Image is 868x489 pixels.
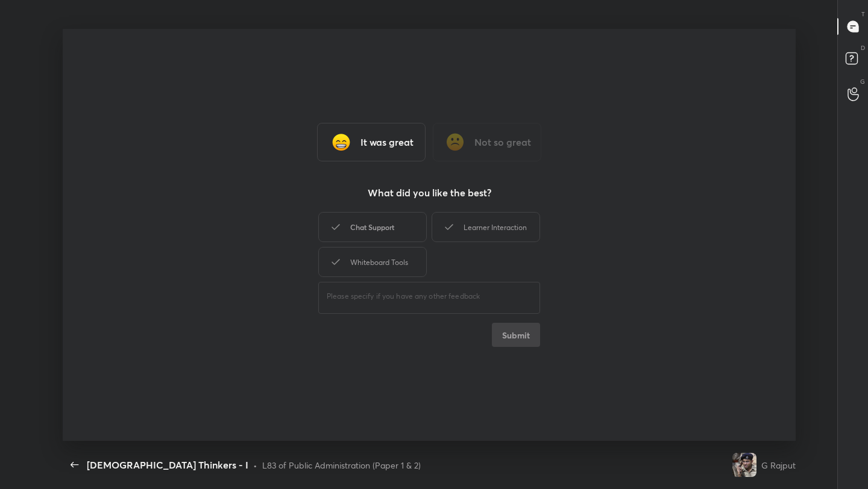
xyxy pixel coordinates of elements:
p: G [860,77,865,86]
img: frowning_face_cmp.gif [443,130,467,154]
div: G Rajput [761,459,796,472]
div: • [253,459,257,472]
div: [DEMOGRAPHIC_DATA] Thinkers - I [87,458,248,472]
p: T [861,10,865,19]
img: 4d6be83f570242e9b3f3d3ea02a997cb.jpg [732,453,756,477]
div: L83 of Public Administration (Paper 1 & 2) [262,459,421,472]
div: Learner Interaction [432,212,540,242]
p: D [861,43,865,52]
div: Chat Support [318,212,427,242]
h3: What did you like the best? [368,185,491,200]
h3: It was great [360,135,414,149]
div: Whiteboard Tools [318,247,427,277]
h3: Not so great [474,135,531,149]
img: grinning_face_with_smiling_eyes_cmp.gif [329,130,353,154]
